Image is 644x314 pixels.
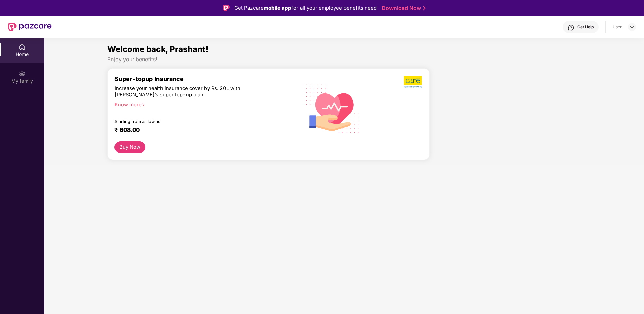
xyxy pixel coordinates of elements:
div: ₹ 608.00 [114,126,288,134]
div: Get Pazcare for all your employee benefits need [234,4,377,12]
span: Welcome back, Prashant! [107,44,209,54]
img: svg+xml;base64,PHN2ZyBpZD0iSG9tZSIgeG1sbnM9Imh0dHA6Ly93d3cudzMub3JnLzIwMDAvc3ZnIiB3aWR0aD0iMjAiIG... [19,44,26,50]
img: svg+xml;base64,PHN2ZyB3aWR0aD0iMjAiIGhlaWdodD0iMjAiIHZpZXdCb3g9IjAgMCAyMCAyMCIgZmlsbD0ibm9uZSIgeG... [19,70,26,77]
img: Logo [223,5,230,11]
div: Increase your health insurance cover by Rs. 20L with [PERSON_NAME]’s super top-up plan. [114,85,265,99]
span: right [142,103,145,107]
img: Stroke [423,5,426,12]
div: Get Help [577,24,594,30]
img: b5dec4f62d2307b9de63beb79f102df3.png [404,75,423,88]
strong: mobile app [264,5,291,11]
div: User [613,24,622,30]
div: Starting from as low as [114,119,266,124]
div: Super-topup Insurance [114,75,294,82]
img: svg+xml;base64,PHN2ZyBpZD0iSGVscC0zMngzMiIgeG1sbnM9Imh0dHA6Ly93d3cudzMub3JnLzIwMDAvc3ZnIiB3aWR0aD... [568,24,574,31]
img: New Pazcare Logo [8,23,52,31]
div: Enjoy your benefits! [107,56,581,63]
button: Buy Now [114,141,145,153]
img: svg+xml;base64,PHN2ZyB4bWxucz0iaHR0cDovL3d3dy53My5vcmcvMjAwMC9zdmciIHhtbG5zOnhsaW5rPSJodHRwOi8vd3... [301,76,365,141]
a: Download Now [382,5,424,12]
div: Know more [114,102,290,106]
img: svg+xml;base64,PHN2ZyBpZD0iRHJvcGRvd24tMzJ4MzIiIHhtbG5zPSJodHRwOi8vd3d3LnczLm9yZy8yMDAwL3N2ZyIgd2... [629,24,635,30]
